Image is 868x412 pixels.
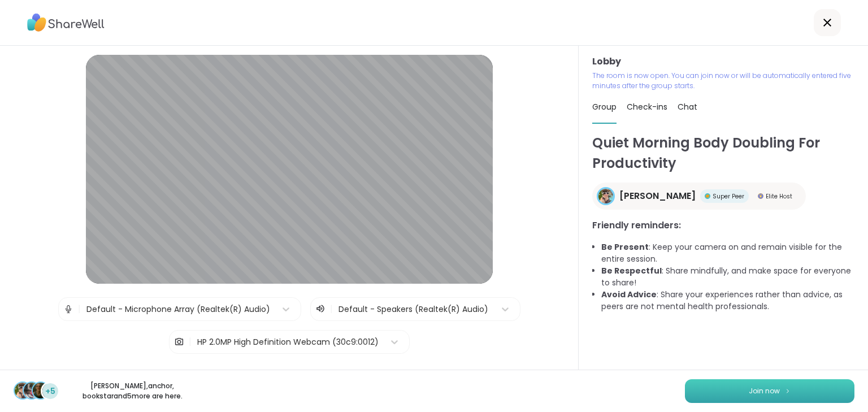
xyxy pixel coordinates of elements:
[592,101,617,112] span: Group
[601,289,854,313] li: : Share your experiences rather than advice, as peers are not mental health professionals.
[784,388,791,394] img: ShareWell Logomark
[601,265,662,276] b: Be Respectful
[592,219,854,232] h3: Friendly reminders:
[63,298,73,320] img: Microphone
[15,383,31,398] img: Adrienne_QueenOfTheDawn
[592,55,854,68] h3: Lobby
[601,241,649,253] b: Be Present
[627,101,667,112] span: Check-ins
[27,10,105,36] img: ShareWell Logo
[619,189,696,203] span: [PERSON_NAME]
[592,183,806,210] a: Adrienne_QueenOfTheDawn[PERSON_NAME]Super PeerSuper PeerElite HostElite Host
[601,265,854,289] li: : Share mindfully, and make space for everyone to share!
[330,302,333,316] span: |
[592,133,854,174] h1: Quiet Morning Body Doubling For Productivity
[33,383,49,398] img: bookstar
[749,386,780,396] span: Join now
[197,336,379,348] div: HP 2.0MP High Definition Webcam (30c9:0012)
[189,331,192,353] span: |
[86,303,270,315] div: Default - Microphone Array (Realtek(R) Audio)
[174,331,184,353] img: Camera
[45,385,55,397] span: +5
[713,192,744,201] span: Super Peer
[758,193,763,199] img: Elite Host
[678,101,697,112] span: Chat
[69,381,196,401] p: [PERSON_NAME] , anchor , bookstar and 5 more are here.
[598,189,613,203] img: Adrienne_QueenOfTheDawn
[592,71,854,91] p: The room is now open. You can join now or will be automatically entered five minutes after the gr...
[601,241,854,265] li: : Keep your camera on and remain visible for the entire session.
[78,298,81,320] span: |
[685,379,854,403] button: Join now
[24,383,40,398] img: anchor
[766,192,792,201] span: Elite Host
[705,193,710,199] img: Super Peer
[601,289,657,300] b: Avoid Advice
